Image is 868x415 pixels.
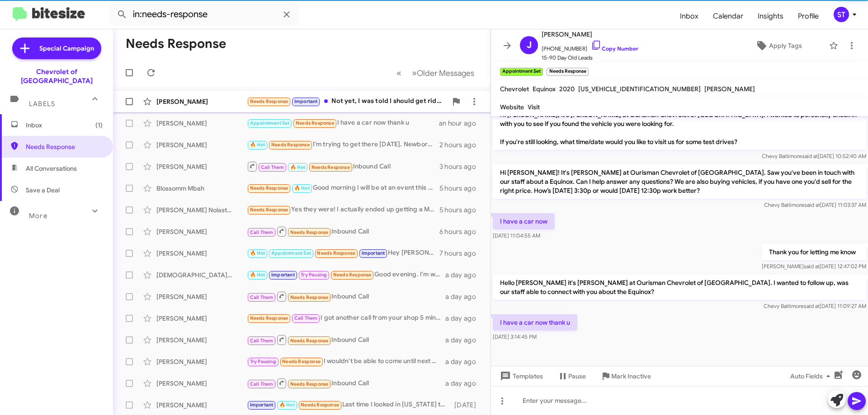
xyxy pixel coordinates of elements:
[445,357,483,366] div: a day ago
[527,38,532,52] span: J
[439,162,483,171] div: 3 hours ago
[296,120,334,126] span: Needs Response
[156,249,247,258] div: [PERSON_NAME]
[247,140,439,150] div: I'm trying to get there [DATE]. Newborn here and a [DEMOGRAPHIC_DATA] so I'm trying to navigate that
[392,64,480,82] nav: Page navigation example
[247,313,445,323] div: I got another call from your shop 5 minutes ago. Happy to talk after [PERSON_NAME] replies to my ...
[250,338,274,344] span: Call Them
[493,314,577,331] p: I have a car now thank u
[362,250,385,256] span: Important
[290,229,329,235] span: Needs Response
[247,400,450,410] div: Last time I looked in [US_STATE] they tacked on a $1500 delivery fee
[294,315,318,321] span: Call Them
[769,37,802,54] span: Apply Tags
[29,100,55,108] span: Labels
[762,263,866,270] span: [PERSON_NAME] [DATE] 12:47:02 PM
[250,120,290,126] span: Appointment Set
[247,291,445,302] div: Inbound Call
[706,3,750,29] a: Calendar
[439,205,483,214] div: 5 hours ago
[156,119,247,128] div: [PERSON_NAME]
[290,294,329,300] span: Needs Response
[391,64,407,82] button: Previous
[156,97,247,106] div: [PERSON_NAME]
[445,379,483,388] div: a day ago
[95,121,103,130] span: (1)
[791,3,826,29] a: Profile
[450,401,483,410] div: [DATE]
[126,37,226,51] h1: Needs Response
[156,379,247,388] div: [PERSON_NAME]
[247,183,439,193] div: Good morning I will be at an event this weekend but I can reach out next week
[542,29,638,40] span: [PERSON_NAME]
[550,368,593,384] button: Pause
[762,244,866,260] p: Thank you for letting me know
[673,3,706,29] span: Inbox
[156,292,247,301] div: [PERSON_NAME]
[578,85,701,93] span: [US_VEHICLE_IDENTIFICATION_NUMBER]
[750,3,791,29] span: Insights
[406,64,480,82] button: Next
[412,67,417,79] span: »
[290,164,306,170] span: 🔥 Hot
[591,45,638,52] a: Copy Number
[834,7,849,22] div: ST
[764,303,866,309] span: Chevy Baltimore [DATE] 11:09:27 AM
[704,85,755,93] span: [PERSON_NAME]
[498,368,543,384] span: Templates
[804,303,820,309] span: said at
[559,85,575,93] span: 2020
[156,314,247,323] div: [PERSON_NAME]
[250,250,265,256] span: 🔥 Hot
[547,68,588,76] small: Needs Response
[271,142,310,148] span: Needs Response
[493,275,866,300] p: Hello [PERSON_NAME] it's [PERSON_NAME] at Ourisman Chevrolet of [GEOGRAPHIC_DATA]. I wanted to fo...
[247,205,439,215] div: Yes they were! I actually ended up getting a Mazda CX90 last night. Thank you for staying in touc...
[26,164,77,173] span: All Conversations
[317,250,355,256] span: Needs Response
[764,201,866,208] span: Chevy Baltimore [DATE] 11:03:37 AM
[804,263,820,270] span: said at
[247,226,439,237] div: Inbound Call
[493,232,540,239] span: [DATE] 11:04:55 AM
[417,68,474,78] span: Older Messages
[301,402,339,408] span: Needs Response
[493,107,866,150] p: Hi [PERSON_NAME], it's [PERSON_NAME] at Ourisman Chevrolet of [GEOGRAPHIC_DATA]. I wanted to pers...
[261,164,284,170] span: Call Them
[439,119,483,128] div: an hour ago
[247,334,445,345] div: Inbound Call
[762,153,866,159] span: Chevy Baltimore [DATE] 10:52:40 AM
[290,381,329,387] span: Needs Response
[39,44,94,53] span: Special Campaign
[247,270,445,280] div: Good evening. I'm waiting on yall to get back to me
[732,37,825,54] button: Apply Tags
[250,315,288,321] span: Needs Response
[333,272,372,278] span: Needs Response
[542,40,638,53] span: [PHONE_NUMBER]
[439,249,483,258] div: 7 hours ago
[491,368,550,384] button: Templates
[250,98,288,104] span: Needs Response
[250,272,265,278] span: 🔥 Hot
[156,357,247,366] div: [PERSON_NAME]
[311,164,350,170] span: Needs Response
[250,381,274,387] span: Call Them
[156,205,247,214] div: [PERSON_NAME] Nolastname118621286
[528,103,540,111] span: Visit
[282,359,321,364] span: Needs Response
[271,272,295,278] span: Important
[500,103,524,111] span: Website
[156,336,247,345] div: [PERSON_NAME]
[301,272,327,278] span: Try Pausing
[445,314,483,323] div: a day ago
[250,142,265,148] span: 🔥 Hot
[445,336,483,345] div: a day ago
[500,85,529,93] span: Chevrolet
[493,164,866,199] p: Hi [PERSON_NAME]! It's [PERSON_NAME] at Ourisman Chevrolet of [GEOGRAPHIC_DATA]. Saw you've been ...
[271,250,311,256] span: Appointment Set
[439,227,483,236] div: 6 hours ago
[802,153,818,159] span: said at
[12,37,101,59] a: Special Campaign
[26,186,60,195] span: Save a Deal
